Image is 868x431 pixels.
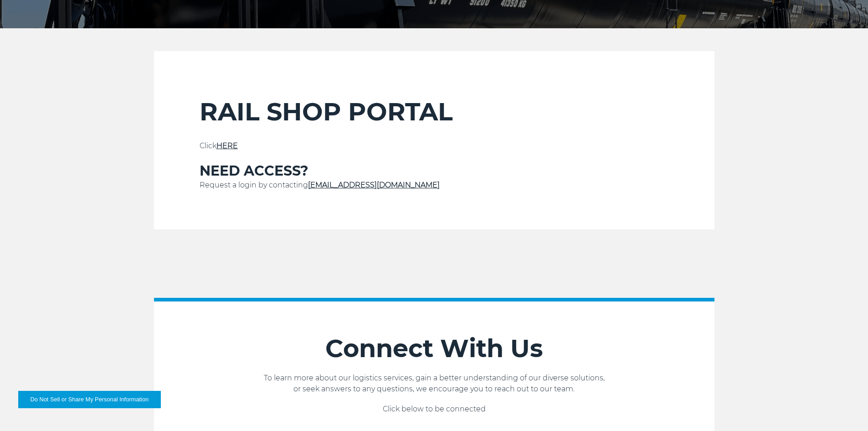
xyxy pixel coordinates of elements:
p: Click below to be connected [154,404,714,415]
p: To learn more about our logistics services, gain a better understanding of our diverse solutions,... [154,373,714,395]
button: Do Not Sell or Share My Personal Information [18,391,161,408]
h3: NEED ACCESS? [200,162,669,180]
h2: RAIL SHOP PORTAL [200,97,669,127]
p: Click [200,140,669,151]
a: [EMAIL_ADDRESS][DOMAIN_NAME] [308,181,440,189]
h2: Connect With Us [154,333,714,363]
a: HERE [216,141,238,150]
p: Request a login by contacting [200,180,669,191]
